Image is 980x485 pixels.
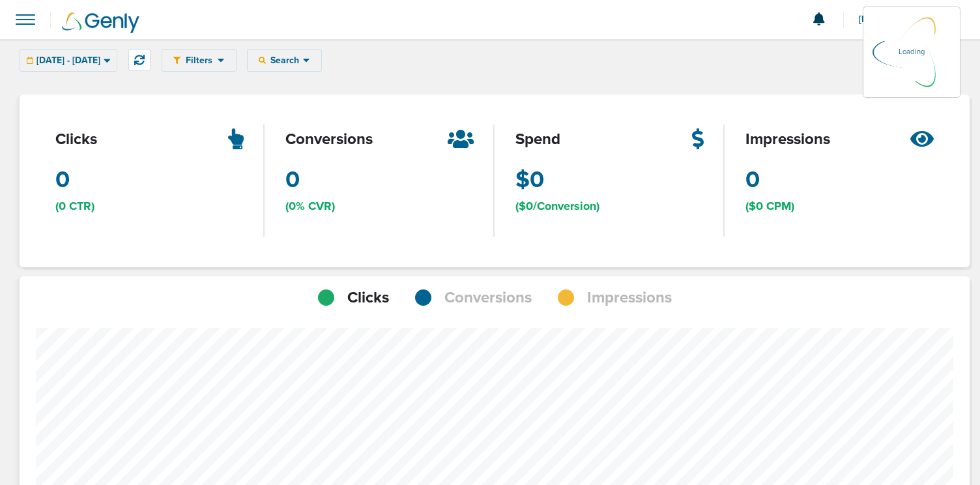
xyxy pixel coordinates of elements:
[859,15,940,24] span: [PERSON_NAME]
[285,198,335,214] span: (0% CVR)
[515,128,560,151] span: spend
[62,12,139,33] img: Genly
[745,164,760,196] span: 0
[55,198,94,214] span: (0 CTR)
[347,287,389,309] span: Clicks
[587,287,672,309] span: Impressions
[285,164,300,196] span: 0
[444,287,532,309] span: Conversions
[285,128,373,151] span: conversions
[745,198,794,214] span: ($0 CPM)
[515,198,599,214] span: ($0/Conversion)
[899,44,925,60] p: Loading
[55,128,97,151] span: clicks
[55,164,70,196] span: 0
[745,128,830,151] span: impressions
[515,164,544,196] span: $0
